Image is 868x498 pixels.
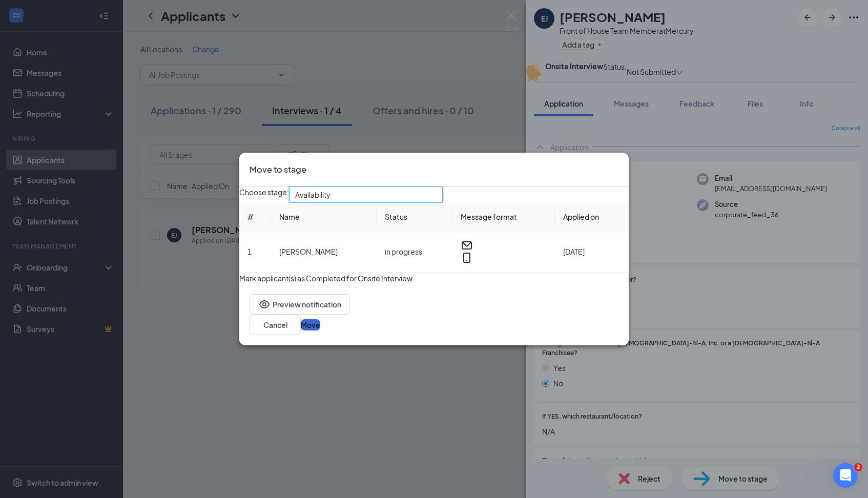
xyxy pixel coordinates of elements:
[271,203,377,231] th: Name
[377,231,452,273] td: in progress
[452,203,555,231] th: Message format
[295,187,330,202] span: Availability
[239,203,271,231] th: #
[250,294,350,315] button: EyePreview notification
[239,273,629,284] p: Mark applicant(s) as Completed for Onsite Interview
[833,463,858,488] iframe: Intercom live chat
[258,298,271,310] svg: Eye
[461,252,473,264] svg: MobileSms
[461,239,473,252] svg: Email
[555,231,629,273] td: [DATE]
[854,463,862,471] span: 2
[239,186,289,203] span: Choose stage:
[271,231,377,273] td: [PERSON_NAME]
[301,319,320,330] button: Move
[555,203,629,231] th: Applied on
[247,247,252,256] span: 1
[250,163,306,176] h3: Move to stage
[377,203,452,231] th: Status
[250,315,301,335] button: Cancel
